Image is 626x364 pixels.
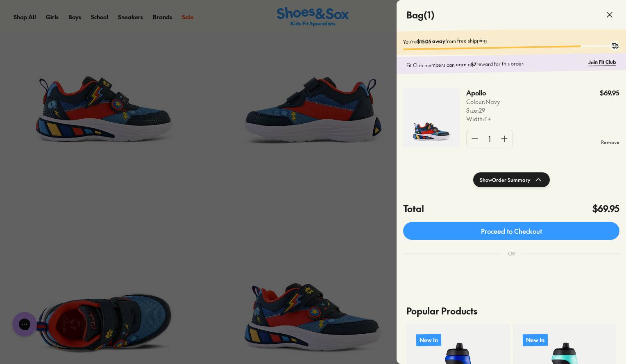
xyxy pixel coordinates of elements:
h4: $69.95 [592,202,619,215]
p: Popular Products [406,298,616,324]
p: $69.95 [600,88,619,97]
p: Size : 29 [466,106,500,115]
p: Fit Club members can earn a reward for this order. [406,59,585,69]
p: Width : E+ [466,115,500,123]
img: 204134_408-E__GREY-01.jpg [403,88,460,147]
div: 1 [483,130,496,148]
p: New In [416,334,441,346]
button: ShowOrder Summary [473,172,550,187]
p: New In [523,334,548,346]
b: $15.05 away [417,38,445,45]
a: Proceed to Checkout [403,222,619,240]
iframe: PayPal-paypal [403,274,619,296]
h4: Total [403,202,424,215]
h4: Bag ( 1 ) [406,8,435,22]
a: Join Fit Club [588,58,616,66]
button: Open gorgias live chat [4,3,29,27]
p: You're from free shipping [403,34,619,45]
p: Colour: Navy [466,97,500,106]
div: OR [501,243,522,264]
b: $7 [471,61,476,67]
p: Apollo [466,88,493,97]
